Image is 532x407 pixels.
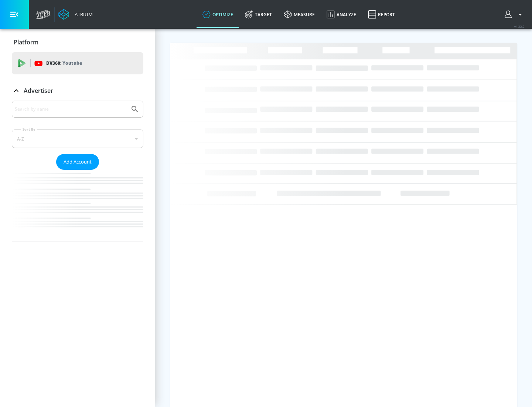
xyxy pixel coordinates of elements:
[12,129,143,148] div: A-Z
[58,9,93,20] a: Atrium
[72,11,93,18] div: Atrium
[278,1,321,28] a: measure
[321,1,362,28] a: Analyze
[24,87,53,95] p: Advertiser
[14,38,38,46] p: Platform
[514,24,525,28] span: v 4.22.2
[12,52,143,74] div: DV360: Youtube
[15,104,127,114] input: Search by name
[197,1,239,28] a: optimize
[239,1,278,28] a: Target
[64,158,92,166] span: Add Account
[56,154,99,170] button: Add Account
[12,80,143,101] div: Advertiser
[21,127,37,132] label: Sort By
[62,59,82,67] p: Youtube
[46,59,82,67] p: DV360:
[12,101,143,242] div: Advertiser
[12,170,143,242] nav: list of Advertiser
[12,32,143,53] div: Platform
[362,1,401,28] a: Report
